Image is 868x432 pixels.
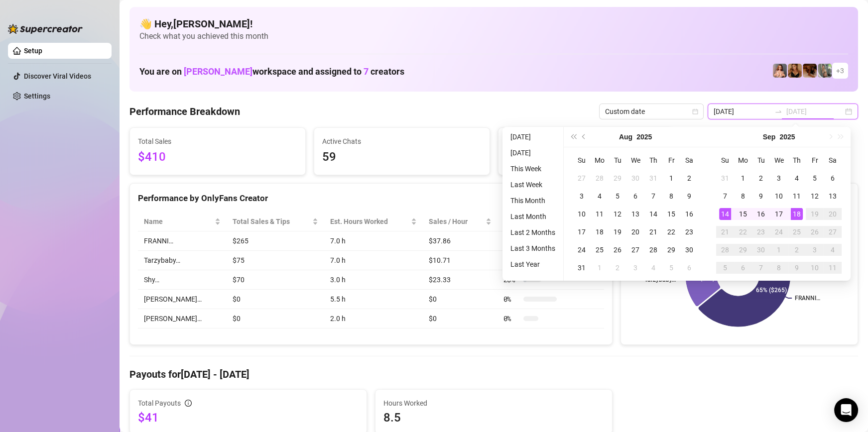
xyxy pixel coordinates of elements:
div: 16 [683,208,695,220]
div: 11 [594,208,606,220]
th: Th [788,151,806,169]
li: Last 2 Months [506,226,559,238]
td: 2025-10-09 [788,259,806,277]
td: 2025-09-05 [662,259,680,277]
span: Total Payouts [138,398,181,409]
div: 6 [827,172,839,184]
td: 2025-08-31 [573,259,591,277]
div: 31 [647,172,659,184]
span: Total Sales & Tips [233,216,311,227]
li: Last 3 Months [506,242,559,254]
text: Tarzybaby… [644,277,676,284]
td: 2025-08-02 [680,169,698,187]
img: logo-BBDzfeDw.svg [8,24,83,34]
td: 2025-08-20 [626,223,644,241]
div: 8 [665,190,677,202]
div: Performance by OnlyFans Creator [138,192,604,205]
td: 2025-09-21 [716,223,734,241]
td: 2025-08-22 [662,223,680,241]
div: 3 [629,262,641,274]
div: 9 [755,190,767,202]
td: $0 [423,290,497,309]
span: Custom date [605,104,698,119]
div: 7 [647,190,659,202]
td: 7.0 h [324,251,423,270]
td: 2025-10-05 [716,259,734,277]
td: 2025-09-04 [788,169,806,187]
span: Sales / Hour [429,216,484,227]
td: 2025-09-20 [824,205,842,223]
td: 2025-08-27 [626,241,644,259]
td: 2025-08-16 [680,205,698,223]
td: 2025-08-12 [609,205,626,223]
div: 5 [665,262,677,274]
div: 11 [827,262,839,274]
div: 22 [665,226,677,238]
li: Last Week [506,179,559,191]
td: 2025-09-17 [770,205,788,223]
td: 2025-09-24 [770,223,788,241]
td: 2025-09-06 [680,259,698,277]
input: End date [786,106,843,117]
td: 5.5 h [324,290,423,309]
div: 16 [755,208,767,220]
td: 2025-10-04 [824,241,842,259]
img: Macie [803,64,817,78]
th: Fr [806,151,824,169]
td: 2025-09-01 [734,169,752,187]
div: 10 [773,190,785,202]
td: 2025-08-15 [662,205,680,223]
div: 19 [612,226,623,238]
td: $265 [227,231,325,251]
td: 2025-09-10 [770,187,788,205]
td: 2.0 h [324,309,423,328]
th: Sa [824,151,842,169]
div: 7 [755,262,767,274]
div: 8 [773,262,785,274]
div: 1 [737,172,749,184]
td: 2025-07-31 [644,169,662,187]
td: 2025-09-03 [770,169,788,187]
a: Discover Viral Videos [24,72,91,80]
td: [PERSON_NAME]… [138,290,227,309]
div: 1 [773,244,785,256]
button: Previous month (PageUp) [579,127,590,147]
span: Name [144,216,213,227]
td: 2025-08-04 [591,187,609,205]
div: 18 [594,226,606,238]
td: 2025-08-31 [716,169,734,187]
td: 2025-09-01 [591,259,609,277]
td: 2025-09-19 [806,205,824,223]
div: 29 [612,172,623,184]
span: Check what you achieved this month [139,31,848,42]
td: $0 [227,290,325,309]
span: calendar [692,108,698,114]
td: 7.0 h [324,231,423,251]
div: 13 [827,190,839,202]
span: Total Sales [138,136,297,147]
div: 25 [791,226,803,238]
div: Open Intercom Messenger [834,398,858,422]
td: 2025-10-10 [806,259,824,277]
div: 7 [719,190,731,202]
td: 2025-09-13 [824,187,842,205]
td: 2025-10-03 [806,241,824,259]
td: 2025-09-02 [609,259,626,277]
td: 2025-08-17 [573,223,591,241]
div: 26 [612,244,623,256]
span: Active Chats [322,136,482,147]
div: 9 [791,262,803,274]
span: info-circle [185,400,192,407]
div: 17 [576,226,588,238]
th: Tu [752,151,770,169]
div: 2 [791,244,803,256]
td: 2025-08-25 [591,241,609,259]
td: 2025-09-30 [752,241,770,259]
img: Tarzybaby [773,64,787,78]
td: 2025-09-15 [734,205,752,223]
div: 4 [791,172,803,184]
td: 2025-08-14 [644,205,662,223]
div: 4 [594,190,606,202]
td: 2025-09-11 [788,187,806,205]
td: $75 [227,251,325,270]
